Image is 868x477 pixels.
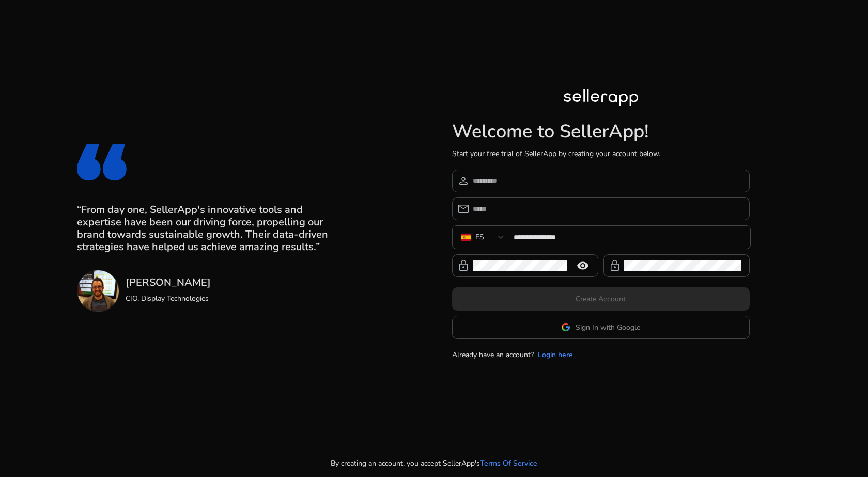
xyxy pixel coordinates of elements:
[77,204,342,253] h3: “From day one, SellerApp's innovative tools and expertise have been our driving force, propelling...
[457,175,470,187] span: person
[457,203,470,215] span: email
[480,458,537,469] a: Terms Of Service
[538,349,573,360] a: Login here
[609,259,621,272] span: lock
[126,276,211,289] h3: [PERSON_NAME]
[570,259,595,272] mat-icon: remove_red_eye
[126,293,211,304] p: CIO, Display Technologies
[457,259,470,272] span: lock
[452,120,750,143] h1: Welcome to SellerApp!
[475,232,484,243] div: ES
[452,349,534,360] p: Already have an account?
[452,148,750,159] p: Start your free trial of SellerApp by creating your account below.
